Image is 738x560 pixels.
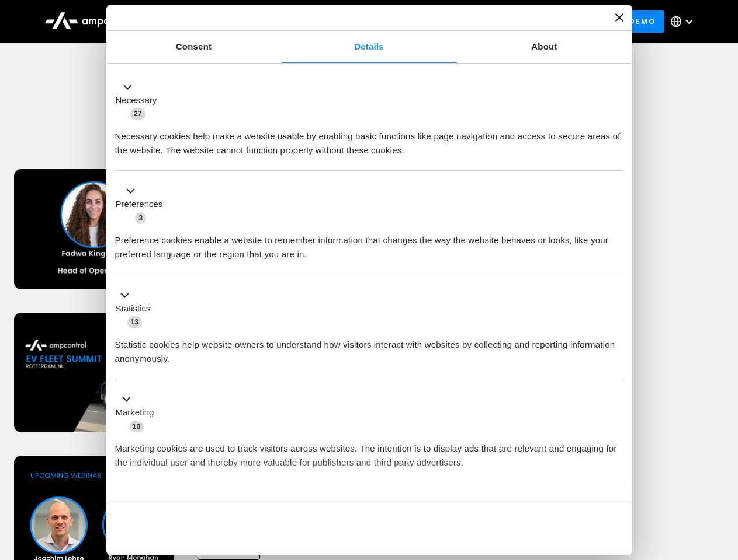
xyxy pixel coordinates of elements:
span: 2 [193,498,204,510]
div: Marketing cookies are used to track visitors across websites. The intention is to display ads tha... [115,433,623,470]
button: Marketing (10) [115,393,161,433]
div: Necessary cookies help make a website usable by enabling basic functions like page navigation and... [115,121,623,157]
a: Consent [106,31,282,63]
h1: Upcoming Webinars [14,118,725,146]
div: Statistic cookies help website owners to understand how visitors interact with websites by collec... [115,329,623,366]
div: Preference cookies enable a website to remember information that changes the way the website beha... [115,225,623,261]
button: Necessary (27) [115,80,164,121]
button: Unclassified (2) [115,496,211,511]
label: Marketing [116,406,154,419]
span: 10 [129,421,144,432]
a: About [457,31,632,63]
button: Preferences (3) [115,184,170,225]
label: Necessary [116,94,157,107]
button: Close banner [615,13,623,22]
label: Statistics [116,302,151,316]
button: Statistics (13) [115,288,158,329]
button: Okay [455,512,623,546]
label: Preferences [116,198,163,211]
span: 13 [127,316,143,328]
a: Details [282,31,457,63]
span: 3 [135,212,146,224]
span: 27 [130,108,145,120]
